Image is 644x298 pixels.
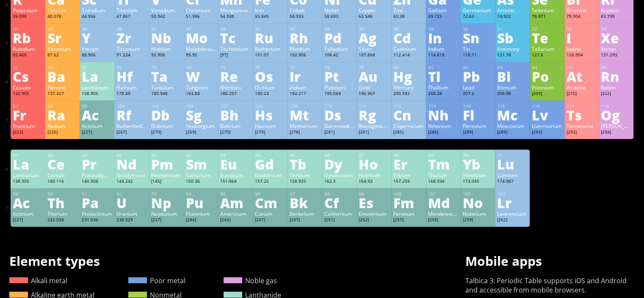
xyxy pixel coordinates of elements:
div: 207.2 [462,91,493,97]
div: Copper [359,7,389,14]
div: 200.592 [393,91,424,97]
div: 63.546 [359,14,389,20]
div: W [186,70,216,83]
div: Calcium [47,7,78,14]
div: Pb [462,70,493,83]
div: Mo [186,31,216,45]
div: 121.76 [497,52,528,59]
div: Hs [255,108,285,122]
div: 58 [48,153,78,158]
div: 65 [290,153,320,158]
div: 47.867 [116,14,147,20]
div: Lanthanum [13,172,43,178]
div: La [13,157,43,171]
div: Francium [13,123,43,129]
div: Re [220,70,251,83]
div: 107.868 [359,52,389,59]
div: [97] [220,52,251,59]
div: Hg [393,70,424,83]
div: [281] [324,129,354,136]
div: Roentgenium [359,123,389,129]
div: 64 [255,153,285,158]
div: Bi [497,70,528,83]
div: 77 [290,65,320,70]
a: Poor metal [128,276,185,285]
div: Os [255,70,285,83]
div: 56 [48,65,78,70]
div: Krypton [601,7,631,14]
div: 195.084 [324,91,354,97]
div: 57 [13,153,43,158]
div: Pm [151,157,182,171]
div: Rhenium [220,84,251,91]
div: Sg [186,108,216,122]
div: 88.906 [82,52,112,59]
div: 57 [82,65,112,70]
div: In [428,31,459,45]
div: 55.845 [255,14,285,20]
div: Tl [428,70,459,83]
div: 112 [394,103,424,109]
div: Technetium [220,45,251,52]
div: Te [532,31,562,45]
div: 88 [48,103,78,109]
a: Alkali metal [9,276,67,285]
div: 180.948 [151,91,182,97]
div: 79 [359,65,389,70]
div: 117 [567,103,597,109]
div: 78 [324,65,354,70]
div: 186.207 [220,91,251,97]
div: [278] [290,129,320,136]
div: Er [393,157,424,171]
div: Selenium [532,7,562,14]
div: [210] [567,91,597,97]
div: Seaborgium [186,123,216,129]
div: [270] [255,129,285,136]
div: Nickel [324,7,354,14]
div: Niobium [151,45,182,52]
div: 137.327 [47,91,78,97]
div: 190.23 [255,91,285,97]
div: Hf [116,70,147,83]
div: 91.224 [116,52,147,59]
div: Promethium [151,172,182,178]
div: At [567,70,597,83]
div: Lanthanum [82,84,112,91]
div: Cerium [47,172,78,178]
div: La [82,70,112,83]
div: 114 [463,103,493,109]
div: Mc [497,108,528,122]
div: Scandium [82,7,112,14]
div: Germanium [462,7,493,14]
div: Gold [359,84,389,91]
div: Gadolinium [255,172,285,178]
div: Potassium [13,7,43,14]
div: Copernicium [393,123,424,129]
div: Sr [47,31,78,45]
div: 114.818 [428,52,459,59]
div: Cn [393,108,424,122]
div: Iodine [567,45,597,52]
div: 63 [221,153,251,158]
div: Praseodymium [82,172,112,178]
div: Tungsten [186,84,216,91]
div: Thallium [428,84,459,91]
div: 192.217 [290,91,320,97]
div: Terbium [290,172,320,178]
div: 55 [13,65,43,70]
div: Holmium [359,172,389,178]
div: Cs [13,70,43,83]
div: [223] [13,129,43,136]
div: [PERSON_NAME] [601,123,631,129]
div: 79.904 [567,14,597,20]
div: 68 [394,153,424,158]
div: Yttrium [82,45,112,52]
div: Radium [47,123,78,129]
div: Darmstadtium [324,123,354,129]
div: Iron [255,7,285,14]
div: Ag [359,31,389,45]
div: Rh [290,31,320,45]
div: 178.49 [116,91,147,97]
div: Zinc [393,7,424,14]
div: Samarium [186,172,216,178]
